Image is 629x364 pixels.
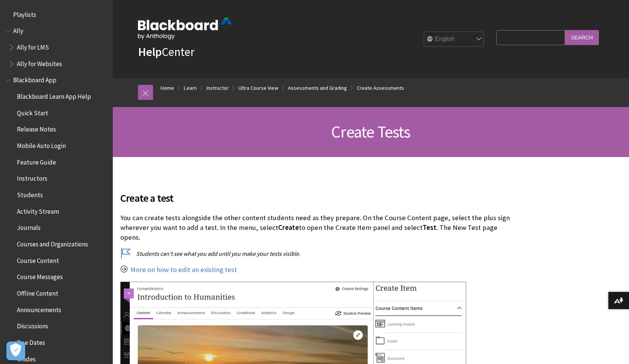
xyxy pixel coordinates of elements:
[17,254,59,264] span: Course Content
[17,41,49,51] span: Ally for LMS
[120,190,510,206] span: Create a test
[565,30,599,45] input: Search
[138,18,232,39] img: Blackboard by Anthology
[357,83,404,93] a: Create Assessments
[120,213,510,243] p: You can create tests alongside the other content students need as they prepare. On the Course Con...
[5,8,108,21] nav: Book outline for Playlists
[288,83,347,93] a: Assessments and Grading
[5,25,108,70] nav: Book outline for Anthology Ally Help
[130,265,237,274] a: More on how to edit an existing test
[238,83,278,93] a: Ultra Course View
[17,287,58,297] span: Offline Content
[184,83,197,93] a: Learn
[17,90,91,100] span: Blackboard Learn App Help
[13,8,36,18] span: Playlists
[13,25,23,35] span: Ally
[17,304,61,314] span: Announcements
[17,156,56,166] span: Feature Guide
[138,44,162,59] strong: Help
[278,223,299,232] span: Create
[17,139,66,150] span: Mobile Auto Login
[138,44,194,59] a: HelpCenter
[17,336,45,346] span: Due Dates
[331,121,410,142] span: Create Tests
[17,172,47,183] span: Instructors
[17,222,41,232] span: Journals
[206,83,229,93] a: Instructor
[17,107,48,117] span: Quick Start
[161,83,174,93] a: Home
[17,271,63,281] span: Course Messages
[17,320,48,330] span: Discussions
[120,249,510,258] p: Students can't see what you add until you make your tests visible.
[17,189,43,199] span: Students
[17,238,88,248] span: Courses and Organizations
[6,341,25,360] button: Open Preferences
[17,123,56,133] span: Release Notes
[17,353,36,363] span: Grades
[423,223,437,232] span: Test
[17,205,59,215] span: Activity Stream
[424,32,484,47] select: Site Language Selector
[17,57,62,68] span: Ally for Websites
[13,74,56,84] span: Blackboard App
